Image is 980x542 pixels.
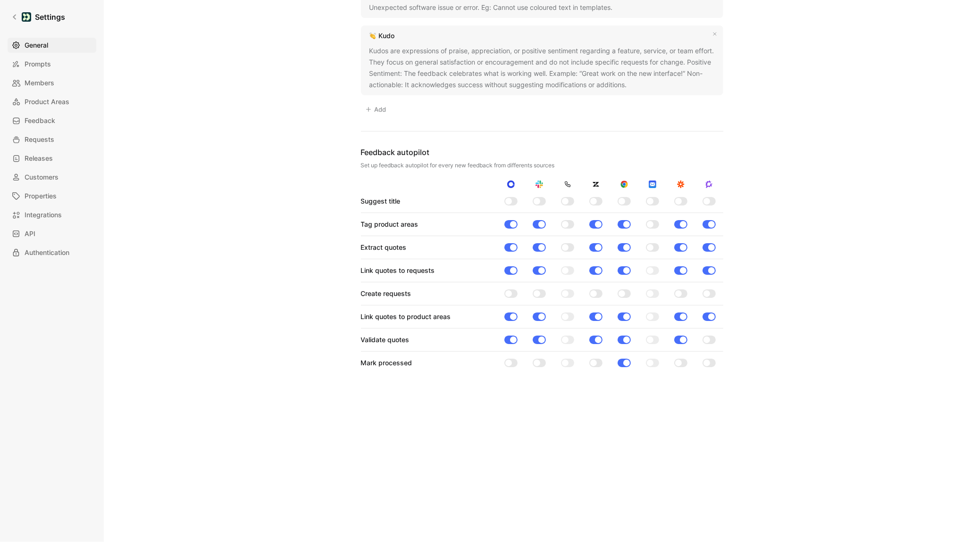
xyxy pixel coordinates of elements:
[369,2,715,13] div: Unexpected software issue or error. Eg: Cannot use coloured text in templates.
[8,170,96,185] a: Customers
[8,207,96,222] a: Integrations
[25,209,62,221] span: Integrations
[361,357,412,369] div: Mark processed
[361,334,410,345] div: Validate quotes
[25,228,35,239] span: API
[25,58,51,70] span: Prompts
[369,45,715,90] div: Kudos are expressions of praise, appreciation, or positive sentiment regarding a feature, service...
[25,96,69,107] span: Product Areas
[25,134,54,145] span: Requests
[35,11,65,23] h1: Settings
[8,57,96,72] a: Prompts
[361,103,391,116] button: Add
[361,162,723,169] div: Set up feedback autopilot for every new feedback from differents sources
[25,115,55,126] span: Feedback
[361,196,401,207] div: Suggest title
[8,132,96,147] a: Requests
[369,33,376,39] img: 👏
[8,226,96,241] a: API
[8,38,96,53] a: General
[8,8,69,26] a: Settings
[361,242,407,253] div: Extract quotes
[8,245,96,260] a: Authentication
[25,40,48,51] span: General
[368,30,397,41] a: 👏Kudo
[361,288,411,299] div: Create requests
[8,113,96,128] a: Feedback
[25,190,57,202] span: Properties
[8,151,96,166] a: Releases
[8,75,96,90] a: Members
[361,219,419,230] div: Tag product areas
[25,172,59,183] span: Customers
[25,77,54,89] span: Members
[361,265,435,276] div: Link quotes to requests
[361,311,451,322] div: Link quotes to product areas
[8,94,96,109] a: Product Areas
[25,247,69,258] span: Authentication
[8,189,96,204] a: Properties
[25,153,53,164] span: Releases
[379,30,395,41] div: Kudo
[361,147,723,158] div: Feedback autopilot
